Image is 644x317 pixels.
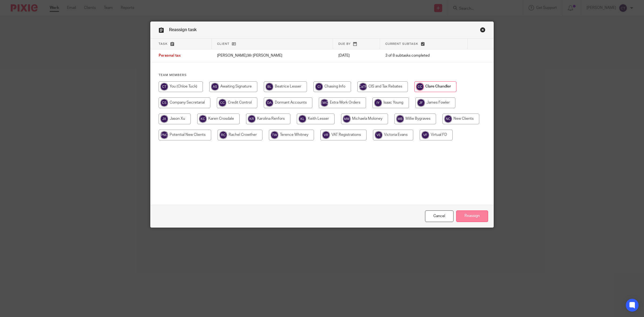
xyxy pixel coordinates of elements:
[425,210,453,222] a: Close this dialog window
[456,210,488,222] input: Reassign
[159,42,168,45] span: Task
[159,54,181,58] span: Personal tax
[338,42,351,45] span: Due by
[217,42,229,45] span: Client
[480,27,485,34] a: Close this dialog window
[385,42,418,45] span: Current subtask
[338,53,375,58] p: [DATE]
[380,49,468,62] td: 3 of 8 subtasks completed
[217,53,328,58] p: [PERSON_NAME],Mr [PERSON_NAME]
[159,73,485,77] h4: Team members
[169,28,197,32] span: Reassign task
